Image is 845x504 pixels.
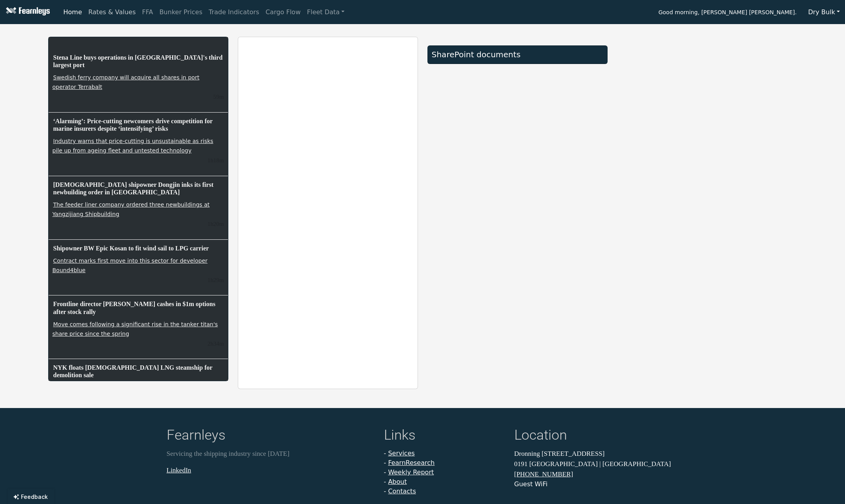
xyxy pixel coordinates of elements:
h4: Fearnleys [167,427,375,446]
a: LinkedIn [167,466,191,474]
a: Bunker Prices [156,4,205,20]
p: Dronning [STREET_ADDRESS] [514,449,679,459]
a: Swedish ferry company will acquire all shares in port operator Terrabalt [53,73,199,91]
h4: Links [384,427,505,446]
a: Move comes following a significant rise in the tanker titan's share price since the spring [53,320,218,338]
h4: Location [514,427,679,446]
a: Fleet Data [304,4,348,20]
button: Guest WiFi [514,480,548,489]
h6: Shipowner BW Epic Kosan to fit wind sail to LPG carrier [53,244,224,253]
span: Good morning, [PERSON_NAME] [PERSON_NAME]. [659,6,797,20]
img: Fearnleys Logo [4,7,50,17]
a: FFA [139,4,156,20]
a: Trade Indicators [205,4,262,20]
li: - [384,487,505,496]
a: Contacts [388,487,416,495]
h6: [DEMOGRAPHIC_DATA] shipowner Dongjin inks its first newbuilding order in [GEOGRAPHIC_DATA] [53,180,224,197]
button: Dry Bulk [803,5,845,20]
li: - [384,477,505,487]
a: Rates & Values [85,4,139,20]
li: - [384,458,505,468]
a: Cargo Flow [262,4,304,20]
h6: Frontline director [PERSON_NAME] cashes in $1m options after stock rally [53,299,224,316]
h6: Stena Line buys operations in [GEOGRAPHIC_DATA]'s third largest port [53,53,224,70]
li: - [384,449,505,458]
p: Servicing the shipping industry since [DATE] [167,449,375,459]
a: Weekly Report [388,468,434,476]
a: Services [388,449,414,457]
p: 0191 [GEOGRAPHIC_DATA] | [GEOGRAPHIC_DATA] [514,459,679,469]
small: 09/09/2025, 09:05:34 [207,277,224,283]
small: 09/09/2025, 09:01:12 [207,340,224,347]
a: About [388,478,407,485]
h6: NYK floats [DEMOGRAPHIC_DATA] LNG steamship for demolition sale [53,363,224,380]
h6: ‘Alarming’: Price-cutting newcomers drive competition for marine insurers despite ‘intensifying’ ... [53,117,224,133]
small: 09/09/2025, 09:14:34 [207,221,224,227]
a: Home [60,4,85,20]
small: 09/09/2025, 09:35:35 [213,94,224,100]
a: FearnResearch [388,459,435,466]
a: Contract marks first move into this sector for developer Bound4blue [53,257,208,274]
iframe: report archive [238,37,418,389]
small: 09/09/2025, 09:17:11 [207,157,224,164]
div: SharePoint documents [432,50,603,59]
a: The feeder liner company ordered three newbuildings at Yangzijiang Shipbuilding [53,201,210,218]
a: Industry warns that price-cutting is unsustainable as risks pile up from ageing fleet and unteste... [53,137,213,154]
a: [PHONE_NUMBER] [514,470,573,478]
li: - [384,468,505,477]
